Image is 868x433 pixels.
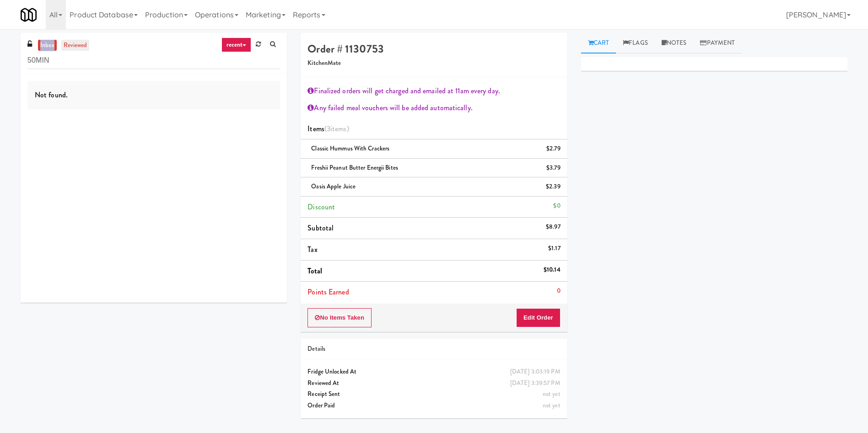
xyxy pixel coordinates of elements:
[510,366,561,378] div: [DATE] 3:03:19 PM
[307,366,560,378] div: Fridge Unlocked At
[61,40,90,51] a: reviewed
[307,244,317,255] span: Tax
[311,144,389,153] span: Classic Hummus With Crackers
[307,343,560,355] div: Details
[307,84,560,98] div: Finalized orders will get charged and emailed at 11am every day.
[307,60,560,67] h5: KitchenMate
[35,90,68,100] span: Not found.
[307,101,560,115] div: Any failed meal vouchers will be added automatically.
[307,266,322,276] span: Total
[311,163,398,172] span: Freshii Peanut Butter Energii Bites
[21,7,37,23] img: Micromart
[516,308,561,327] button: Edit Order
[557,285,561,297] div: 0
[546,162,561,174] div: $3.79
[311,182,356,191] span: Oasis Apple Juice
[581,33,616,53] a: Cart
[324,123,349,134] span: (3 )
[307,223,334,233] span: Subtotal
[548,243,561,254] div: $1.17
[553,200,560,212] div: $0
[655,33,694,53] a: Notes
[330,123,347,134] ng-pluralize: items
[307,389,560,400] div: Receipt Sent
[543,390,561,398] span: not yet
[307,287,349,297] span: Points Earned
[510,378,561,389] div: [DATE] 3:39:57 PM
[221,37,252,52] a: recent
[307,308,372,327] button: No Items Taken
[546,181,561,192] div: $2.39
[307,400,560,412] div: Order Paid
[616,33,655,53] a: Flags
[38,40,57,51] a: inbox
[546,221,561,233] div: $8.97
[307,202,335,212] span: Discount
[693,33,742,53] a: Payment
[544,264,561,276] div: $10.14
[27,52,280,69] input: Search vision orders
[307,123,349,134] span: Items
[543,401,561,410] span: not yet
[307,378,560,389] div: Reviewed At
[546,143,561,155] div: $2.79
[307,43,560,55] h4: Order # 1130753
